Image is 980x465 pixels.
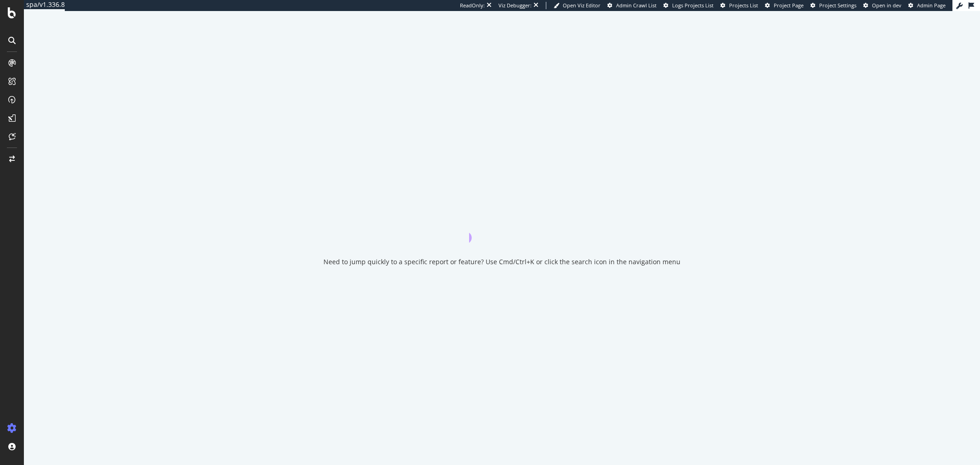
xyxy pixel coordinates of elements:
div: ReadOnly: [460,2,485,9]
a: Project Page [765,2,804,9]
div: Viz Debugger: [498,2,532,9]
span: Project Settings [819,2,856,9]
span: Projects List [729,2,758,9]
span: Logs Projects List [672,2,714,9]
span: Admin Crawl List [616,2,657,9]
a: Admin Page [908,2,946,9]
span: Project Page [774,2,804,9]
span: Open in dev [872,2,901,9]
span: Open Viz Editor [563,2,600,9]
a: Open in dev [863,2,901,9]
a: Projects List [720,2,758,9]
div: Need to jump quickly to a specific report or feature? Use Cmd/Ctrl+K or click the search icon in ... [323,257,680,267]
div: animation [469,210,535,243]
a: Logs Projects List [663,2,714,9]
a: Open Viz Editor [554,2,600,9]
span: Admin Page [917,2,946,9]
a: Admin Crawl List [607,2,657,9]
a: Project Settings [810,2,856,9]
